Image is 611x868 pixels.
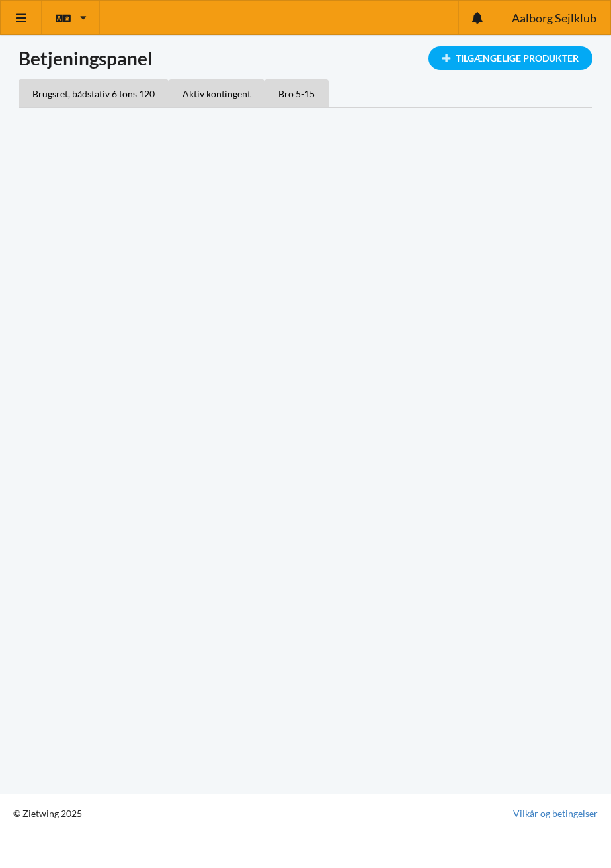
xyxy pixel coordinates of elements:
div: Tilgængelige Produkter [428,46,592,70]
span: Aalborg Sejlklub [512,12,596,24]
div: Brugsret, bådstativ 6 tons 120 [19,79,169,107]
a: Vilkår og betingelser [513,807,598,820]
h1: Betjeningspanel [19,46,592,70]
div: Bro 5-15 [265,79,329,107]
div: Aktiv kontingent [169,79,265,107]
